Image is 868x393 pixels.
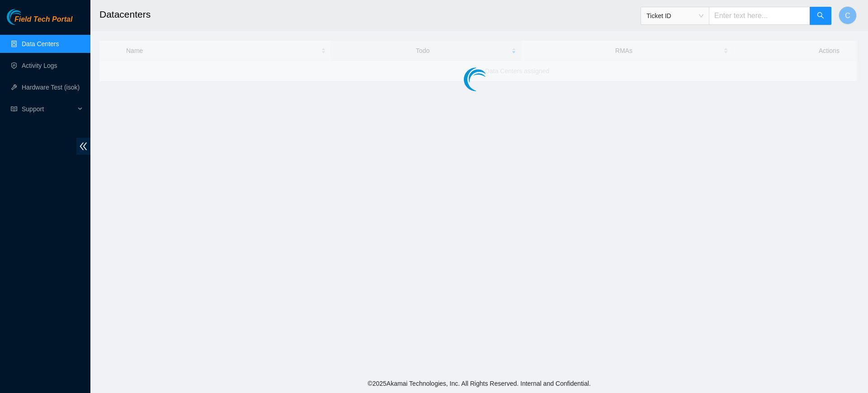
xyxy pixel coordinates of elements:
span: Field Tech Portal [14,15,72,24]
a: Hardware Test (isok) [22,84,80,91]
a: Akamai TechnologiesField Tech Portal [7,16,72,28]
span: double-left [76,138,90,155]
input: Enter text here... [709,7,810,25]
span: Support [22,100,75,118]
span: search [817,12,824,20]
footer: © 2025 Akamai Technologies, Inc. All Rights Reserved. Internal and Confidential. [90,374,868,393]
button: search [810,7,831,25]
span: C [845,10,850,21]
button: C [839,6,857,24]
img: Akamai Technologies [7,9,46,25]
a: Activity Logs [22,62,57,69]
span: Ticket ID [646,9,703,23]
a: Data Centers [22,40,59,47]
span: read [11,106,17,112]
